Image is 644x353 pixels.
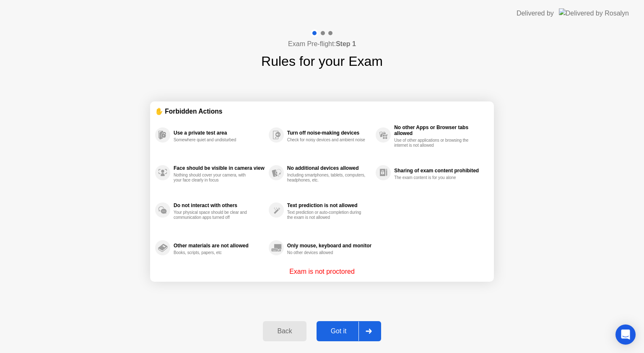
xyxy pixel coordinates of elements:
div: Sharing of exam content prohibited [394,168,485,174]
button: Back [263,321,306,341]
div: Nothing should cover your camera, with your face clearly in focus [174,173,253,183]
div: Open Intercom Messenger [615,324,636,345]
img: Delivered by Rosalyn [559,8,629,18]
div: Check for noisy devices and ambient noise [287,138,366,143]
button: Got it [317,321,381,341]
div: No additional devices allowed [287,165,371,171]
div: Use a private test area [174,130,265,136]
div: The exam content is for you alone [394,175,473,180]
b: Step 1 [336,40,356,47]
div: Back [265,327,304,335]
div: Turn off noise-making devices [287,130,371,136]
div: Text prediction or auto-completion during the exam is not allowed [287,210,366,220]
div: Only mouse, keyboard and monitor [287,243,371,249]
div: Got it [319,327,358,335]
div: Books, scripts, papers, etc [174,250,253,255]
h4: Exam Pre-flight: [288,39,356,49]
div: No other Apps or Browser tabs allowed [394,125,485,136]
div: Use of other applications or browsing the internet is not allowed [394,138,473,148]
div: Text prediction is not allowed [287,202,371,208]
div: Face should be visible in camera view [174,165,265,171]
div: Other materials are not allowed [174,243,265,249]
div: Do not interact with others [174,202,265,208]
p: Exam is not proctored [289,267,355,277]
div: No other devices allowed [287,250,366,255]
div: Including smartphones, tablets, computers, headphones, etc. [287,173,366,183]
div: Somewhere quiet and undisturbed [174,138,253,143]
div: ✋ Forbidden Actions [155,106,489,116]
div: Delivered by [517,8,554,18]
div: Your physical space should be clear and communication apps turned off [174,210,253,220]
h1: Rules for your Exam [261,51,383,71]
